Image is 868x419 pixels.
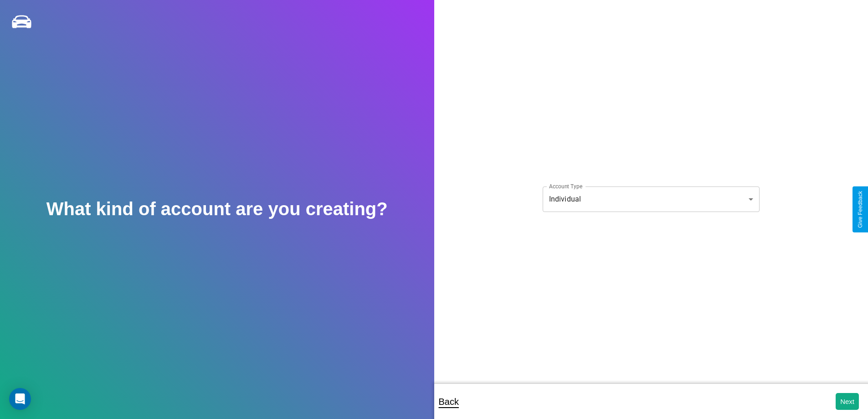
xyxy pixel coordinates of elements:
button: Next [836,393,859,410]
label: Account Type [549,182,582,190]
p: Back [439,393,459,410]
div: Open Intercom Messenger [9,388,31,410]
div: Give Feedback [857,191,863,228]
div: Individual [543,186,760,212]
h2: What kind of account are you creating? [46,199,388,219]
